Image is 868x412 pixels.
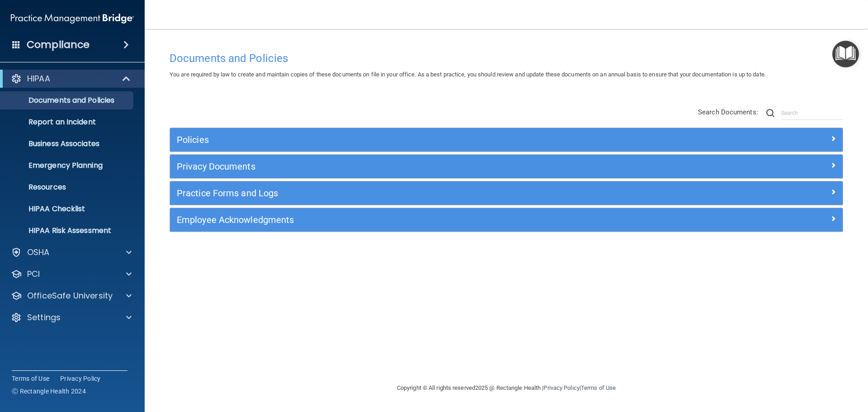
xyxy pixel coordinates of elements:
[12,374,49,383] a: Terms of Use
[781,106,843,120] input: Search
[6,204,129,213] p: HIPAA Checklist
[11,312,132,323] a: Settings
[341,374,671,403] div: Copyright © All rights reserved 2025 @ Rectangle Health | |
[27,247,50,258] p: OSHA
[170,52,843,64] h4: Documents and Policies
[27,290,113,301] p: OfficeSafe University
[6,139,129,148] p: Business Associates
[11,73,131,84] a: HIPAA
[60,374,101,383] a: Privacy Policy
[698,108,758,116] span: Search Documents:
[12,387,86,396] span: Ⓒ Rectangle Health 2024
[11,9,134,28] img: PMB logo
[543,384,579,391] a: Privacy Policy
[6,118,129,127] p: Report an Incident
[170,71,766,78] span: You are required by law to create and maintain copies of these documents on file in your office. ...
[6,96,129,105] p: Documents and Policies
[177,159,836,174] a: Privacy Documents
[177,133,836,147] a: Policies
[11,247,132,258] a: OSHA
[11,269,132,279] a: PCI
[6,161,129,170] p: Emergency Planning
[177,186,836,200] a: Practice Forms and Logs
[832,41,859,67] button: Open Resource Center
[27,73,50,84] p: HIPAA
[177,135,668,145] h5: Policies
[27,312,61,323] p: Settings
[27,269,40,279] p: PCI
[177,188,668,198] h5: Practice Forms and Logs
[581,384,616,391] a: Terms of Use
[177,213,836,227] a: Employee Acknowledgments
[27,38,90,51] h4: Compliance
[11,290,132,301] a: OfficeSafe University
[6,226,129,235] p: HIPAA Risk Assessment
[177,161,668,171] h5: Privacy Documents
[6,183,129,192] p: Resources
[177,215,668,225] h5: Employee Acknowledgments
[766,109,774,117] img: ic-search.3b580494.png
